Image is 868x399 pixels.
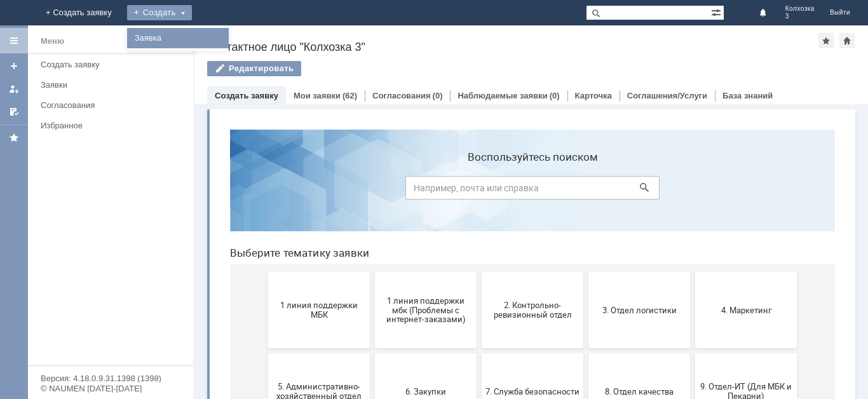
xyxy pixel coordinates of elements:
span: 3 [785,13,815,20]
span: 7. Служба безопасности [266,267,360,276]
span: Отдел-ИТ (Офис) [266,348,360,358]
span: 6. Закупки [159,267,253,276]
span: 5. Административно-хозяйственный отдел [52,262,146,281]
div: Избранное [41,121,172,130]
a: Мои согласования [4,102,24,122]
a: Заявки [36,75,191,95]
div: Сделать домашней страницей [839,33,855,48]
div: Версия: 4.18.0.9.31.1398 (1398) [41,374,180,382]
button: 4. Маркетинг [475,152,577,229]
button: 2. Контрольно-ревизионный отдел [262,152,363,229]
span: 4. Маркетинг [479,186,573,195]
button: Финансовый отдел [369,315,470,391]
a: Мои заявки [4,79,24,99]
span: Бухгалтерия (для мбк) [52,348,146,358]
span: 1 линия поддержки МБК [52,181,146,200]
a: Создать заявку [4,56,24,76]
a: Согласования [36,95,191,115]
a: Мои заявки [294,91,341,100]
button: 6. Закупки [155,234,257,310]
span: Финансовый отдел [372,348,466,358]
span: Колхозка [785,5,815,13]
button: Отдел-ИТ (Битрикс24 и CRM) [155,315,257,391]
button: 3. Отдел логистики [369,152,470,229]
a: Согласования [372,91,431,100]
div: © NAUMEN [DATE]-[DATE] [41,384,180,393]
span: 1 линия поддержки мбк (Проблемы с интернет-заказами) [159,176,253,205]
label: Воспользуйтесь поиском [186,31,440,44]
a: Карточка [575,91,612,100]
header: Выберите тематику заявки [10,127,615,140]
a: Заявка [130,30,226,46]
div: (0) [433,91,443,100]
div: Заявки [41,80,186,90]
a: Создать заявку [36,55,191,74]
div: Создать заявку [41,60,186,69]
a: База знаний [722,91,773,100]
span: 3. Отдел логистики [372,186,466,195]
button: 1 линия поддержки МБК [48,152,150,229]
button: 9. Отдел-ИТ (Для МБК и Пекарни) [475,234,577,310]
div: Согласования [41,100,186,110]
button: 1 линия поддержки мбк (Проблемы с интернет-заказами) [155,152,257,229]
button: Отдел-ИТ (Офис) [262,315,363,391]
a: Наблюдаемые заявки [458,91,547,100]
a: Соглашения/Услуги [627,91,707,100]
div: Создать [127,5,192,20]
button: 7. Служба безопасности [262,234,363,310]
span: 9. Отдел-ИТ (Для МБК и Пекарни) [479,262,573,281]
button: Франчайзинг [475,315,577,391]
div: Меню [41,34,64,49]
button: 8. Отдел качества [369,234,470,310]
span: Франчайзинг [479,348,573,358]
div: (0) [550,91,560,100]
a: Создать заявку [215,91,278,100]
div: (62) [342,91,357,100]
div: Контактное лицо "Колхозка 3" [207,41,818,53]
div: Добавить в избранное [818,33,834,48]
span: 2. Контрольно-ревизионный отдел [266,181,360,200]
button: 5. Административно-хозяйственный отдел [48,234,150,310]
span: Расширенный поиск [711,6,724,18]
span: 8. Отдел качества [372,267,466,276]
span: Отдел-ИТ (Битрикс24 и CRM) [159,344,253,363]
button: Бухгалтерия (для мбк) [48,315,150,391]
input: Например, почта или справка [186,57,440,80]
